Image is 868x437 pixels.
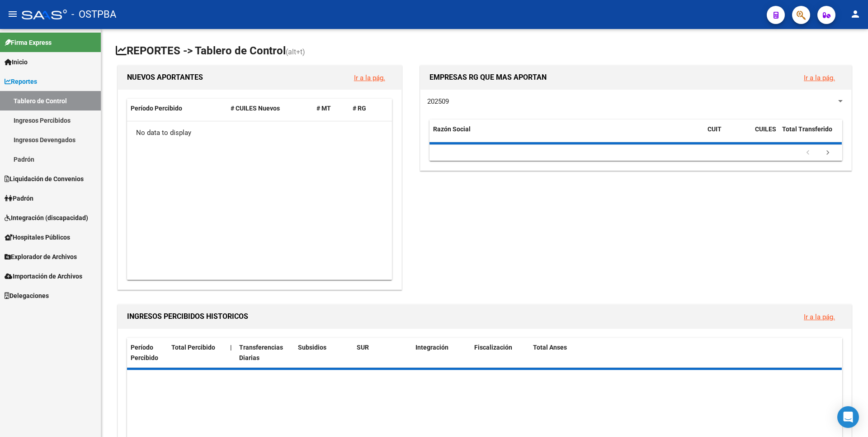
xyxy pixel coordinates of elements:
[171,344,215,351] span: Total Percibido
[708,125,722,133] span: CUIT
[5,174,84,184] span: Liquidación de Convenios
[751,120,778,149] datatable-header-cell: CUILES
[5,232,70,242] span: Hospitales Públicos
[239,344,283,361] span: Transferencias Diarias
[529,338,835,368] datatable-header-cell: Total Anses
[5,252,77,262] span: Explorador de Archivos
[533,344,567,351] span: Total Anses
[347,69,392,86] button: Ir a la pág.
[354,74,385,82] a: Ir a la pág.
[353,338,412,368] datatable-header-cell: SUR
[5,193,33,203] span: Padrón
[799,148,816,158] a: go to previous page
[804,74,835,82] a: Ir a la pág.
[7,9,18,19] mat-icon: menu
[5,271,82,281] span: Importación de Archivos
[127,121,392,144] div: No data to display
[797,69,842,86] button: Ir a la pág.
[231,105,280,112] span: # CUILES Nuevos
[294,338,353,368] datatable-header-cell: Subsidios
[349,99,385,118] datatable-header-cell: # RG
[837,406,859,428] div: Open Intercom Messenger
[127,99,227,118] datatable-header-cell: Período Percibido
[357,344,369,351] span: SUR
[778,120,842,149] datatable-header-cell: Total Transferido
[316,105,331,112] span: # MT
[5,77,37,86] span: Reportes
[850,9,861,19] mat-icon: person
[415,344,448,351] span: Integración
[127,338,168,368] datatable-header-cell: Período Percibido
[755,125,776,133] span: CUILES
[226,338,236,368] datatable-header-cell: |
[127,312,248,321] span: INGRESOS PERCIBIDOS HISTORICOS
[127,73,203,82] span: NUEVOS APORTANTES
[5,213,88,223] span: Integración (discapacidad)
[804,313,835,321] a: Ir a la pág.
[353,105,366,112] span: # RG
[286,48,305,56] span: (alt+t)
[412,338,471,368] datatable-header-cell: Integración
[433,125,471,133] span: Razón Social
[797,308,842,325] button: Ir a la pág.
[131,344,158,361] span: Período Percibido
[429,73,547,82] span: EMPRESAS RG QUE MAS APORTAN
[230,344,232,351] span: |
[474,344,512,351] span: Fiscalización
[168,338,226,368] datatable-header-cell: Total Percibido
[298,344,326,351] span: Subsidios
[71,5,116,24] span: - OSTPBA
[116,43,854,59] h1: REPORTES -> Tablero de Control
[227,99,313,118] datatable-header-cell: # CUILES Nuevos
[429,120,704,149] datatable-header-cell: Razón Social
[471,338,529,368] datatable-header-cell: Fiscalización
[131,105,182,112] span: Período Percibido
[704,120,751,149] datatable-header-cell: CUIT
[5,291,49,301] span: Delegaciones
[782,125,832,133] span: Total Transferido
[5,38,52,48] span: Firma Express
[427,97,449,106] span: 202509
[313,99,349,118] datatable-header-cell: # MT
[236,338,294,368] datatable-header-cell: Transferencias Diarias
[819,148,836,158] a: go to next page
[5,57,28,67] span: Inicio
